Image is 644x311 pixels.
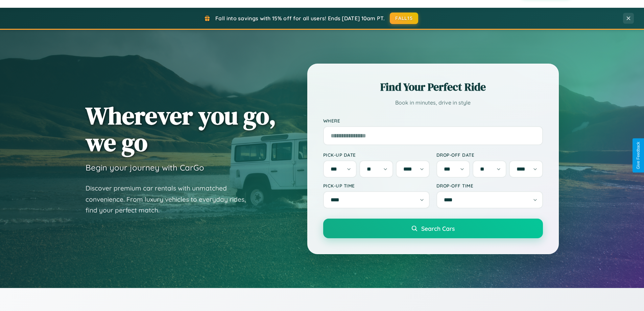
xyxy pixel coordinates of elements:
[323,80,543,94] h2: Find Your Perfect Ride
[86,162,204,173] h3: Begin your journey with CarGo
[421,225,455,232] span: Search Cars
[86,183,255,216] p: Discover premium car rentals with unmatched convenience. From luxury vehicles to everyday rides, ...
[86,102,276,156] h1: Wherever you go, we go
[323,152,430,158] label: Pick-up Date
[436,152,543,158] label: Drop-off Date
[636,142,641,169] div: Give Feedback
[323,183,430,188] label: Pick-up Time
[390,13,418,24] button: FALL15
[323,98,543,108] p: Book in minutes, drive in style
[323,118,543,124] label: Where
[436,183,543,188] label: Drop-off Time
[323,219,543,238] button: Search Cars
[215,15,385,22] span: Fall into savings with 15% off for all users! Ends [DATE] 10am PT.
